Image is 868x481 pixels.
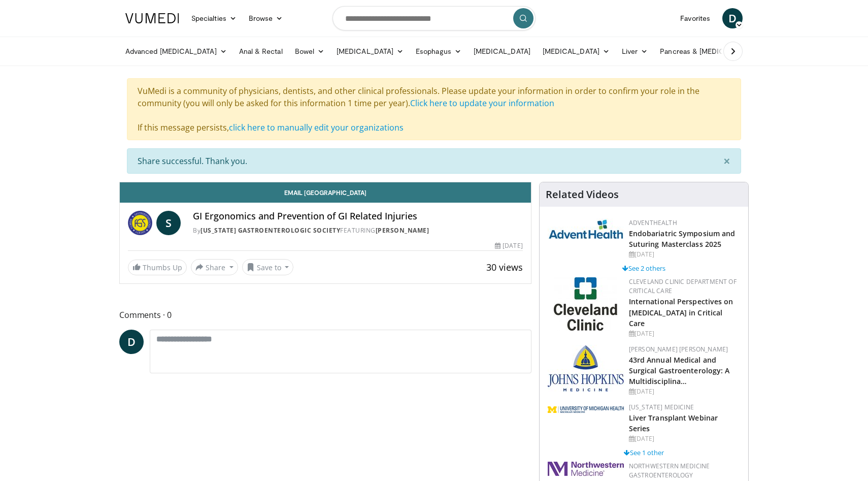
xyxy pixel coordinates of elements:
span: 30 views [486,261,523,273]
a: Liver Transplant Webinar Series [629,413,718,433]
button: Save to [242,259,294,275]
a: S [156,211,181,235]
a: [MEDICAL_DATA] [468,41,537,61]
a: AdventHealth [629,218,677,227]
img: Florida Gastroenterologic Society [128,211,152,235]
a: Click here to update your information [410,98,554,109]
button: × [713,149,741,173]
a: International Perspectives on [MEDICAL_DATA] in Critical Care [629,297,733,328]
a: Cleveland Clinic Department of Critical Care [629,277,737,295]
a: [MEDICAL_DATA] [537,41,616,61]
a: Specialties [185,8,243,28]
a: Advanced [MEDICAL_DATA] [119,41,233,61]
img: VuMedi Logo [125,13,179,23]
a: Endobariatric Symposium and Suturing Masterclass 2025 [629,229,736,249]
a: Liver [616,41,654,61]
a: Thumbs Up [128,260,187,275]
input: Search topics, interventions [332,6,536,30]
div: [DATE] [629,329,740,338]
a: 43rd Annual Medical and Surgical Gastroenterology: A Multidisciplina… [629,355,730,386]
a: [PERSON_NAME] [376,226,429,235]
a: See 1 other [624,448,664,457]
a: [MEDICAL_DATA] [330,41,410,61]
div: Share successful. Thank you. [127,148,741,174]
span: Comments 0 [119,308,531,322]
a: Esophagus [410,41,468,61]
h4: GI Ergonomics and Prevention of GI Related Injuries [193,211,523,222]
a: [PERSON_NAME] [PERSON_NAME] [629,345,728,354]
div: VuMedi is a community of physicians, dentists, and other clinical professionals. Please update yo... [127,78,741,140]
img: 37f2bdae-6af4-4c49-ae65-fb99e80643fa.png.150x105_q85_autocrop_double_scale_upscale_version-0.2.jpg [548,462,624,476]
a: Favorites [674,8,716,28]
a: Bowel [289,41,330,61]
a: D [722,8,743,28]
img: 5f0cf59e-536a-4b30-812c-ea06339c9532.jpg.150x105_q85_autocrop_double_scale_upscale_version-0.2.jpg [554,277,617,331]
a: [US_STATE] Medicine [629,403,694,411]
div: [DATE] [629,434,740,443]
a: Browse [243,8,289,28]
button: Share [191,259,238,275]
a: Pancreas & [MEDICAL_DATA] [654,41,773,61]
a: Northwestern Medicine Gastroenterology [629,462,710,479]
a: Email [GEOGRAPHIC_DATA] [120,182,531,203]
div: [DATE] [495,241,522,250]
div: [DATE] [629,250,740,259]
img: c99d8ef4-c3cd-4e38-8428-4f59a70fa7e8.jpg.150x105_q85_autocrop_double_scale_upscale_version-0.2.jpg [548,345,624,392]
div: [DATE] [629,387,740,396]
img: 7efbc4f9-e78b-438d-b5a1-5a81cc36a986.png.150x105_q85_autocrop_double_scale_upscale_version-0.2.png [548,406,624,413]
img: 5c3c682d-da39-4b33-93a5-b3fb6ba9580b.jpg.150x105_q85_autocrop_double_scale_upscale_version-0.2.jpg [548,218,624,239]
div: By FEATURING [193,226,523,235]
a: D [119,330,144,354]
a: click here to manually edit your organizations [229,122,404,133]
a: [US_STATE] Gastroenterologic Society [201,226,340,235]
a: Anal & Rectal [233,41,289,61]
h4: Related Videos [546,188,619,201]
a: See 2 others [622,264,665,273]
